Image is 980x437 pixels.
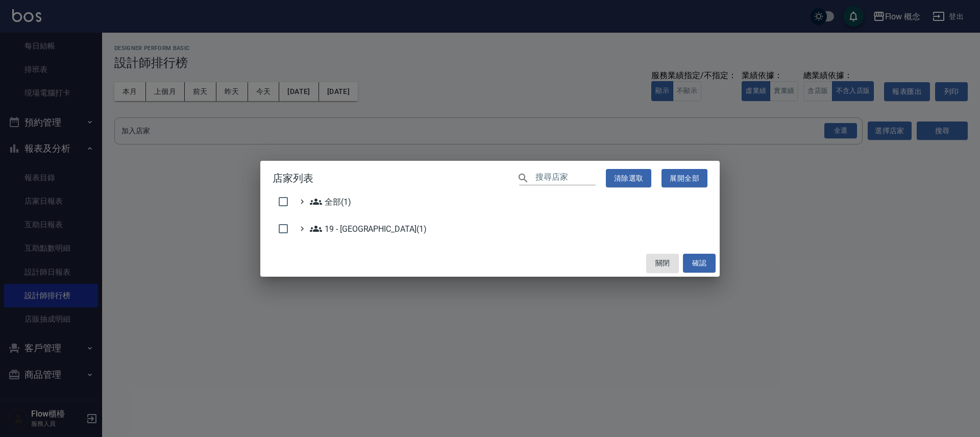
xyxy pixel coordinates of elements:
[683,254,716,273] button: 確認
[310,223,427,235] span: 19 - [GEOGRAPHIC_DATA](1)
[661,169,707,188] button: 展開全部
[535,171,596,185] input: 搜尋店家
[606,169,652,188] button: 清除選取
[310,196,351,208] span: 全部(1)
[260,161,720,196] h2: 店家列表
[646,254,679,273] button: 關閉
